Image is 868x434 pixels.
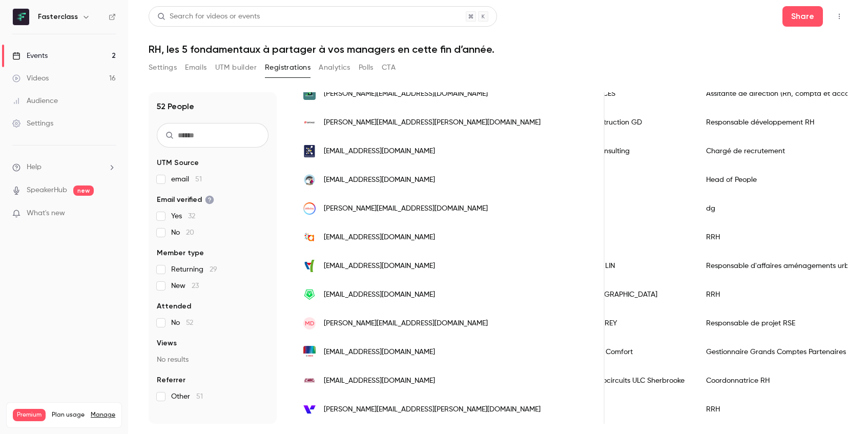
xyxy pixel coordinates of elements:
[210,266,217,273] span: 29
[303,403,316,416] img: voltr.tech
[324,404,541,415] span: [PERSON_NAME][EMAIL_ADDRESS][PERSON_NAME][DOMAIN_NAME]
[157,158,199,168] span: UTM Source
[303,346,316,358] img: fr.bosch.com
[42,65,50,73] img: tab_domain_overview_orange.svg
[157,248,204,258] span: Member type
[171,281,199,291] span: New
[186,319,193,326] span: 52
[186,229,194,236] span: 20
[552,194,696,223] div: sd
[265,59,311,76] button: Registrations
[552,309,696,338] div: L'ATELIER MAREY
[171,211,195,221] span: Yes
[324,146,435,157] span: [EMAIL_ADDRESS][DOMAIN_NAME]
[303,116,316,129] img: eiffage.com
[13,9,29,25] img: Fasterclass
[27,208,65,219] span: What's new
[12,162,116,173] li: help-dropdown-opener
[27,185,67,196] a: SpeakerHub
[91,411,115,419] a: Manage
[552,395,696,424] div: VoltR
[303,174,316,186] img: prestashop.com
[12,96,58,106] div: Audience
[12,73,49,84] div: Videos
[12,51,48,61] div: Events
[185,59,206,76] button: Emails
[27,27,116,35] div: Domaine: [DOMAIN_NAME]
[128,66,157,72] div: Mots-clés
[324,261,435,272] span: [EMAIL_ADDRESS][DOMAIN_NAME]
[157,158,268,402] section: facet-groups
[16,16,25,25] img: logo_orange.svg
[324,318,488,329] span: [PERSON_NAME][EMAIL_ADDRESS][DOMAIN_NAME]
[552,79,696,108] div: ID'EES SERVICES
[324,203,488,214] span: [PERSON_NAME][EMAIL_ADDRESS][DOMAIN_NAME]
[53,66,79,72] div: Domaine
[116,65,125,73] img: tab_keywords_by_traffic_grey.svg
[104,209,116,218] iframe: Noticeable Trigger
[324,89,488,99] span: [PERSON_NAME][EMAIL_ADDRESS][DOMAIN_NAME]
[552,252,696,280] div: Cabinet MERLIN
[359,59,374,76] button: Polls
[552,166,696,194] div: PrestaShop
[324,376,435,386] span: [EMAIL_ADDRESS][DOMAIN_NAME]
[382,59,396,76] button: CTA
[188,213,195,220] span: 32
[552,338,696,366] div: Bosch Home Comfort
[149,43,848,55] h1: RH, les 5 fondamentaux à partager à vos managers en cette fin d’année.
[149,59,177,76] button: Settings
[157,100,194,113] h1: 52 People
[157,375,185,385] span: Referrer
[552,108,696,137] div: Eiffage Construction GD
[171,391,203,402] span: Other
[52,411,85,419] span: Plan usage
[13,409,46,421] span: Premium
[195,176,202,183] span: 51
[196,393,203,400] span: 51
[303,260,316,272] img: cabinet-merlin.fr
[303,88,316,100] img: groupeidees.fr
[324,347,435,358] span: [EMAIL_ADDRESS][DOMAIN_NAME]
[324,175,435,185] span: [EMAIL_ADDRESS][DOMAIN_NAME]
[303,145,316,157] img: growingconsulting-africa.com
[157,355,268,365] p: No results
[305,319,315,328] span: MD
[303,202,316,215] img: skillsday.com
[552,137,696,166] div: GRowing Consulting
[29,16,50,25] div: v 4.0.25
[324,290,435,300] span: [EMAIL_ADDRESS][DOMAIN_NAME]
[324,232,435,243] span: [EMAIL_ADDRESS][DOMAIN_NAME]
[192,282,199,290] span: 23
[171,174,202,184] span: email
[171,318,193,328] span: No
[171,228,194,238] span: No
[782,6,823,27] button: Share
[303,288,316,301] img: b2wise.com
[73,185,94,196] span: new
[552,223,696,252] div: ANEO
[171,264,217,275] span: Returning
[215,59,257,76] button: UTM builder
[27,162,42,173] span: Help
[157,11,260,22] div: Search for videos or events
[38,12,78,22] h6: Fasterclass
[157,195,214,205] span: Email verified
[552,280,696,309] div: b2wise [GEOGRAPHIC_DATA]
[552,366,696,395] div: C-MAC Microcircuits ULC Sherbrooke
[303,231,316,243] img: aneo.fr
[157,301,191,312] span: Attended
[324,117,541,128] span: [PERSON_NAME][EMAIL_ADDRESS][PERSON_NAME][DOMAIN_NAME]
[157,338,177,348] span: Views
[12,118,53,129] div: Settings
[303,375,316,387] img: cmac.com
[319,59,350,76] button: Analytics
[16,27,25,35] img: website_grey.svg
